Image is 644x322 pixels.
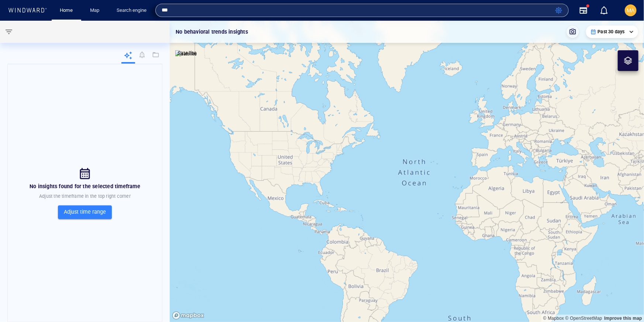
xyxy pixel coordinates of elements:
[39,193,131,200] p: Adjust the timeframe in the top right corner
[30,182,140,191] h6: No insights found for the selected timeframe
[84,4,108,17] button: Map
[55,4,78,17] button: Home
[613,289,638,316] iframe: Chat
[172,311,204,320] a: Mapbox logo
[600,6,609,15] div: Notification center
[543,316,564,321] a: Mapbox
[64,207,106,217] span: Adjust time range
[57,4,76,17] a: Home
[58,205,112,219] button: Adjust time range
[623,3,638,18] button: MA
[590,28,634,35] div: Past 30 days
[178,49,197,58] p: Satellite
[175,50,197,58] img: satellite
[170,21,644,322] canvas: Map
[627,7,635,13] span: MA
[598,28,625,35] p: Past 30 days
[114,4,149,17] a: Search engine
[87,4,105,17] a: Map
[565,316,602,321] a: OpenStreetMap
[604,316,642,321] a: Map feedback
[176,27,248,36] p: No behavioral trends insights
